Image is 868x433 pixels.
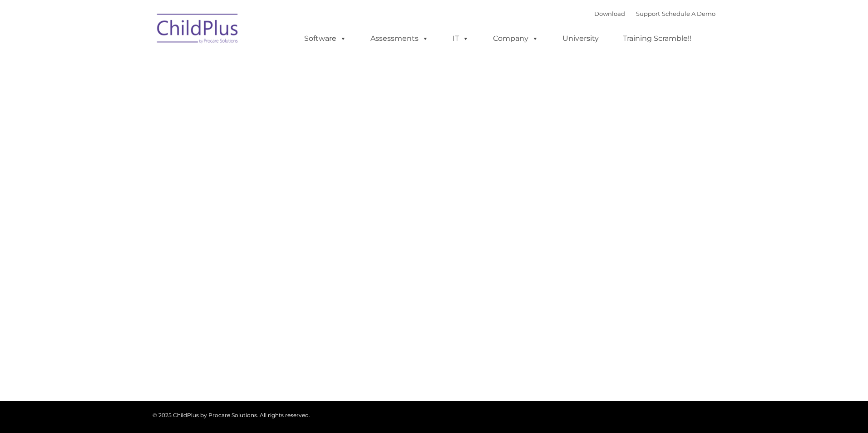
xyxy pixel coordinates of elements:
a: University [553,30,608,48]
a: Assessments [361,30,438,48]
font: | [594,10,715,17]
span: © 2025 ChildPlus by Procare Solutions. All rights reserved. [153,412,310,418]
a: IT [444,30,478,48]
a: Software [295,30,355,48]
img: ChildPlus by Procare Solutions [153,7,243,53]
a: Training Scramble!! [614,30,700,48]
a: Support [636,10,660,17]
a: Company [484,30,547,48]
a: Download [594,10,625,17]
a: Schedule A Demo [662,10,715,17]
